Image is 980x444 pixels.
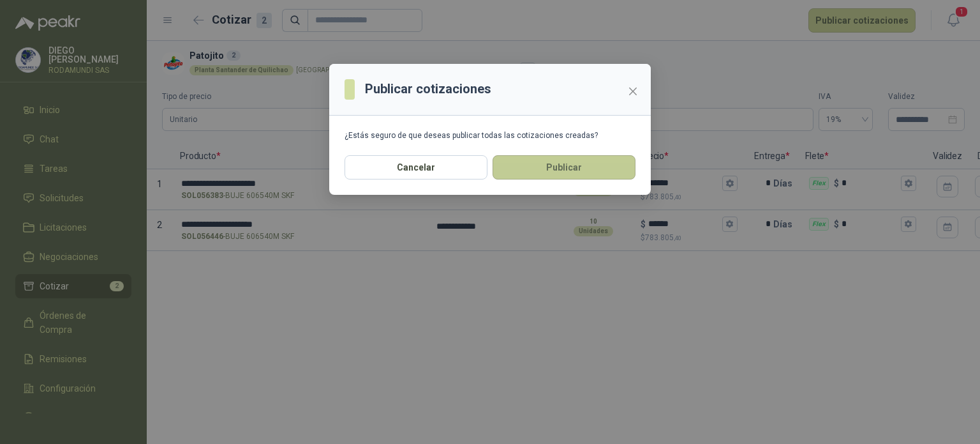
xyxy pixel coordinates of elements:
h3: Publicar cotizaciones [365,79,491,99]
div: ¿Estás seguro de que deseas publicar todas las cotizaciones creadas? [345,131,635,140]
button: Close [623,81,643,102]
button: Publicar [493,155,635,180]
span: close [628,86,638,96]
button: Cancelar [345,155,487,180]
